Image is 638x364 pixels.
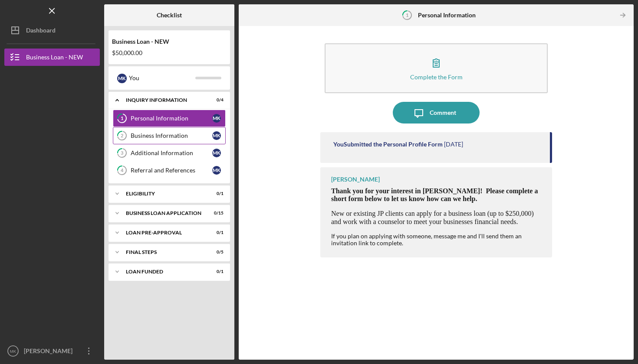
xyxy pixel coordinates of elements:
[121,116,123,121] tspan: 1
[333,141,443,148] div: You Submitted the Personal Profile Form
[113,144,226,162] a: 3Additional InformationMK
[325,43,548,93] button: Complete the Form
[126,97,202,103] div: INQUIRY INFORMATION
[410,74,463,80] div: Complete the Form
[129,71,195,85] div: You
[126,230,202,235] div: LOAN PRE-APPROVAL
[331,233,543,247] div: If you plan on applying with someone, message me and I'll send them an invitation link to complete.
[121,150,123,156] tspan: 3
[331,210,534,225] span: New or existing JP clients can apply for a business loan (up to $250,000) and work with a counsel...
[113,127,226,144] a: 2Business InformationMK
[126,269,202,274] div: LOAN FUNDED
[113,110,226,127] a: 1Personal InformationMK
[208,250,224,255] div: 0 / 5
[208,191,224,196] div: 0 / 1
[126,250,202,255] div: FINAL STEPS
[208,211,224,216] div: 0 / 15
[4,49,100,66] button: Business Loan - NEW
[212,149,221,157] div: M K
[112,38,227,45] div: Business Loan - NEW
[126,191,202,196] div: ELIGIBILITY
[208,269,224,274] div: 0 / 1
[26,49,83,68] div: Business Loan - NEW
[212,131,221,140] div: M K
[117,74,127,83] div: M K
[113,162,226,179] a: 4Referral and ReferencesMK
[121,168,124,173] tspan: 4
[131,115,212,122] div: Personal Information
[112,49,227,56] div: $50,000.00
[131,149,212,156] div: Additional Information
[418,12,476,19] b: Personal Information
[131,167,212,174] div: Referral and References
[208,97,224,103] div: 0 / 4
[4,22,100,39] button: Dashboard
[331,176,380,183] div: [PERSON_NAME]
[430,102,456,123] div: Comment
[121,133,123,139] tspan: 2
[212,114,221,123] div: M K
[212,166,221,175] div: M K
[406,12,408,18] tspan: 1
[10,349,16,354] text: MK
[22,342,78,362] div: [PERSON_NAME]
[208,230,224,235] div: 0 / 1
[331,187,538,202] span: Thank you for your interest in [PERSON_NAME]! Please complete a short form below to let us know h...
[26,22,56,41] div: Dashboard
[444,141,463,148] time: 2025-09-23 17:20
[131,132,212,139] div: Business Information
[157,12,182,19] b: Checklist
[126,211,202,216] div: BUSINESS LOAN APPLICATION
[393,102,480,123] button: Comment
[4,342,100,360] button: MK[PERSON_NAME]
